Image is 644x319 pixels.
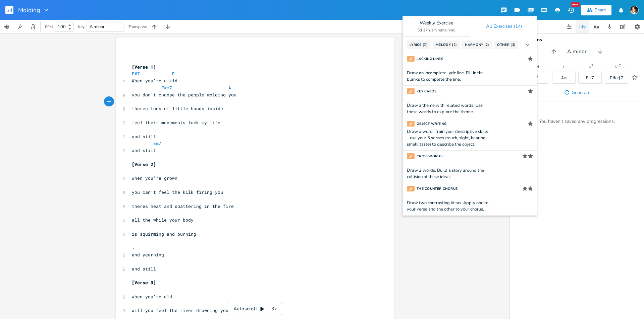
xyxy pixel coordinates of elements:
[132,92,236,98] span: you don't choose the people molding you
[407,200,491,213] div: Draw two contrasting ideas. Apply one to your verse and the other to your chorus.
[595,7,606,13] div: Share
[18,7,40,13] span: Molding
[407,121,415,127] div: Lyrics
[132,71,140,77] span: F#7
[561,76,567,80] div: Am
[436,43,452,47] span: Melody
[132,64,156,70] span: [Verse 1]
[172,71,175,77] span: E
[615,65,619,69] div: VI
[407,56,415,62] div: Lyrics
[514,105,636,110] span: Saved
[407,186,415,191] div: Lyrics
[514,118,640,125] div: You haven't saved any progressions.
[407,121,446,127] div: Object Writing
[407,88,437,94] div: Key Cards
[407,186,458,191] div: The Counter Chorus
[484,43,489,47] span: ( 2 )
[45,25,53,29] div: BPM
[132,147,156,153] span: and still
[132,119,220,126] span: feel their movements fuck my life
[228,303,282,315] div: Autoscroll
[407,88,415,94] div: Lyrics
[407,167,491,180] div: Draw 2 words. Build a story around the collision of these ideas.
[497,43,511,47] span: Other
[407,153,415,159] div: Lyrics
[586,76,594,80] div: Em7
[563,65,564,69] div: i
[610,76,623,80] div: FMaj7
[78,25,85,29] div: Key
[132,245,135,251] span: ~
[630,6,639,14] img: Robert Wise
[132,266,156,272] span: and still
[132,252,164,258] span: and yearning
[161,85,172,91] span: F#m7
[407,56,443,62] div: Lacking Lines
[452,43,457,47] span: ( 2 )
[571,2,580,7] div: New
[132,134,156,140] span: and still
[572,89,590,96] span: Generate
[132,175,177,181] span: when you're grown
[514,37,640,42] div: Progressions
[132,203,234,209] span: theres heat and spattering in the fire
[407,153,442,159] div: Crosswords
[486,24,522,29] div: All Exercises (14)
[132,280,156,286] span: [Verse 3]
[465,43,484,47] span: Harmony
[128,25,147,29] div: Transpose
[132,217,194,223] span: all the while your body
[132,161,156,167] span: [Verse 2]
[561,86,593,98] button: Generate
[268,303,280,315] div: 3x
[132,78,177,84] span: When you're a kid
[591,64,593,67] sup: 7
[407,70,491,83] div: Draw an incomplete lyric line. Fill in the blanks to complete the line.
[581,5,611,15] button: Share
[132,231,196,237] span: is squirming and burning
[407,129,491,148] div: Draw a word. Train your descriptive skills - use your 5 senses (touch, sight, hearing, smell, tas...
[567,48,587,56] span: A minor
[511,43,516,47] span: ( 3 )
[132,307,228,313] span: will you feel the river drowning you
[132,189,223,195] span: you can't feel the kilk firing you
[132,294,172,300] span: when you're old
[420,21,453,25] div: Weekly Exercise
[410,43,423,47] span: Lyrics
[589,65,591,69] div: v
[153,140,161,146] span: Em7
[90,24,105,30] span: A minor
[564,4,578,16] button: New
[228,85,231,91] span: A
[407,102,491,115] div: Draw a theme with related words. Use these words to explore the theme.
[423,43,428,47] span: ( 7 )
[417,28,455,32] div: 5d 17h 1m remaining
[132,105,223,111] span: theres tons of little hands inside
[619,64,621,67] sup: 7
